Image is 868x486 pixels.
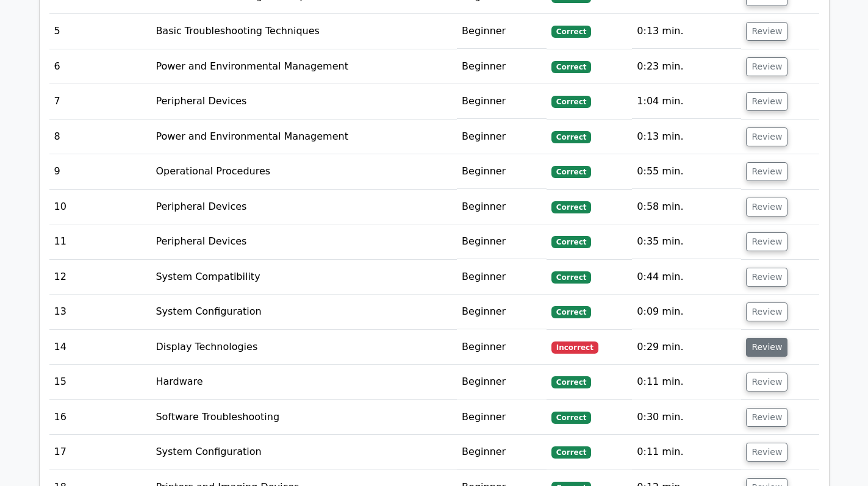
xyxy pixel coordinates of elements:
[457,365,547,399] td: Beginner
[551,236,591,248] span: Correct
[551,271,591,284] span: Correct
[151,365,457,399] td: Hardware
[151,260,457,295] td: System Compatibility
[746,408,787,427] button: Review
[49,84,151,119] td: 7
[457,84,547,119] td: Beginner
[551,446,591,459] span: Correct
[151,224,457,259] td: Peripheral Devices
[551,201,591,213] span: Correct
[457,330,547,365] td: Beginner
[151,330,457,365] td: Display Technologies
[746,57,787,76] button: Review
[632,365,741,399] td: 0:11 min.
[151,84,457,119] td: Peripheral Devices
[49,435,151,470] td: 17
[49,260,151,295] td: 12
[746,198,787,216] button: Review
[632,154,741,189] td: 0:55 min.
[49,365,151,399] td: 15
[551,376,591,388] span: Correct
[746,92,787,111] button: Review
[49,120,151,154] td: 8
[457,154,547,189] td: Beginner
[632,190,741,224] td: 0:58 min.
[551,306,591,318] span: Correct
[457,120,547,154] td: Beginner
[49,14,151,49] td: 5
[632,84,741,119] td: 1:04 min.
[551,341,598,354] span: Incorrect
[632,260,741,295] td: 0:44 min.
[746,162,787,181] button: Review
[746,338,787,357] button: Review
[457,260,547,295] td: Beginner
[632,49,741,84] td: 0:23 min.
[746,127,787,146] button: Review
[457,190,547,224] td: Beginner
[551,96,591,108] span: Correct
[632,330,741,365] td: 0:29 min.
[151,49,457,84] td: Power and Environmental Management
[49,190,151,224] td: 10
[49,224,151,259] td: 11
[632,295,741,329] td: 0:09 min.
[551,26,591,38] span: Correct
[551,61,591,73] span: Correct
[49,400,151,435] td: 16
[551,131,591,143] span: Correct
[49,295,151,329] td: 13
[632,14,741,49] td: 0:13 min.
[151,295,457,329] td: System Configuration
[457,400,547,435] td: Beginner
[151,14,457,49] td: Basic Troubleshooting Techniques
[746,443,787,462] button: Review
[632,120,741,154] td: 0:13 min.
[49,154,151,189] td: 9
[49,49,151,84] td: 6
[151,400,457,435] td: Software Troubleshooting
[457,435,547,470] td: Beginner
[746,22,787,41] button: Review
[49,330,151,365] td: 14
[551,166,591,178] span: Correct
[746,302,787,321] button: Review
[457,295,547,329] td: Beginner
[151,120,457,154] td: Power and Environmental Management
[151,154,457,189] td: Operational Procedures
[457,224,547,259] td: Beginner
[457,14,547,49] td: Beginner
[632,224,741,259] td: 0:35 min.
[457,49,547,84] td: Beginner
[632,435,741,470] td: 0:11 min.
[746,232,787,251] button: Review
[746,268,787,287] button: Review
[151,435,457,470] td: System Configuration
[746,373,787,391] button: Review
[632,400,741,435] td: 0:30 min.
[551,412,591,424] span: Correct
[151,190,457,224] td: Peripheral Devices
